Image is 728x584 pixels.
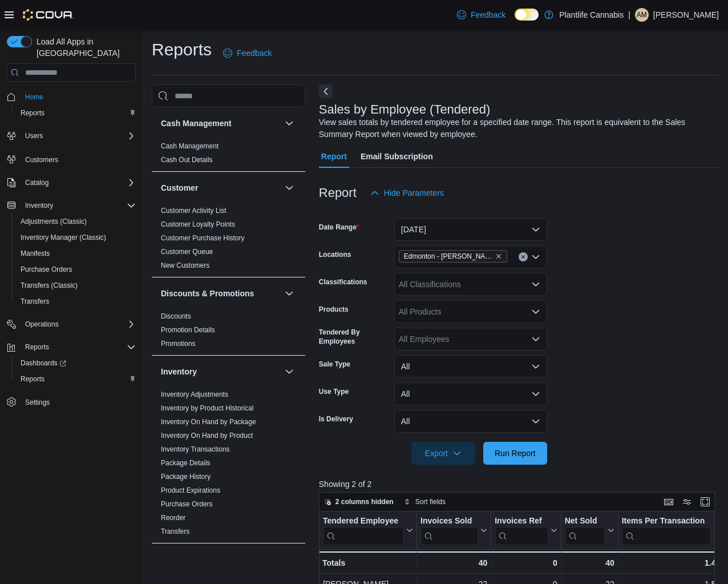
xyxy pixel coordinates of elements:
[152,204,305,277] div: Customer
[11,261,140,277] button: Purchase Orders
[319,84,333,98] button: Next
[319,186,357,200] h3: Report
[21,90,48,104] a: Home
[21,199,58,212] button: Inventory
[21,152,136,166] span: Customers
[11,355,140,371] a: Dashboards
[323,516,413,545] button: Tendered Employee
[418,442,468,465] span: Export
[319,103,491,116] h3: Sales by Employee (Tendered)
[495,516,548,527] div: Invoices Ref
[21,317,136,331] span: Operations
[415,497,446,506] span: Sort fields
[16,231,136,244] span: Inventory Manager (Classic)
[11,245,140,261] button: Manifests
[319,414,353,424] label: Is Delivery
[161,233,245,243] span: Customer Purchase History
[21,340,136,354] span: Reports
[628,8,630,22] p: |
[394,218,547,241] button: [DATE]
[515,21,515,21] span: Dark Mode
[531,335,540,344] button: Open list of options
[21,265,72,274] span: Purchase Orders
[161,500,213,509] span: Purchase Orders
[161,431,253,440] span: Inventory On Hand by Product
[161,390,228,399] span: Inventory Adjustments
[11,371,140,387] button: Reports
[161,514,185,522] a: Reorder
[495,253,502,260] button: Remove Edmonton - Hollick Kenyon from selection in this group
[161,486,220,494] a: Product Expirations
[32,36,136,59] span: Load All Apps in [GEOGRAPHIC_DATA]
[495,516,548,545] div: Invoices Ref
[16,263,136,276] span: Purchase Orders
[319,328,390,346] label: Tendered By Employees
[16,372,49,386] a: Reports
[161,458,211,468] span: Package Details
[2,339,140,355] button: Reports
[361,145,433,168] span: Email Subscription
[25,92,43,102] span: Home
[25,201,53,210] span: Inventory
[21,176,136,190] span: Catalog
[161,261,209,270] span: New Customers
[161,142,219,150] a: Cash Management
[483,442,547,465] button: Run Report
[564,516,605,527] div: Net Sold
[16,279,82,292] a: Transfers (Classic)
[319,277,367,287] label: Classifications
[161,418,256,426] a: Inventory On Hand by Package
[319,223,359,232] label: Date Range
[21,297,49,306] span: Transfers
[16,215,136,228] span: Adjustments (Classic)
[161,156,213,164] a: Cash Out Details
[559,8,624,22] p: Plantlife Cannabis
[11,214,140,229] button: Adjustments (Classic)
[420,516,478,527] div: Invoices Sold
[161,445,230,454] span: Inventory Transactions
[653,8,719,22] p: [PERSON_NAME]
[25,155,58,164] span: Customers
[161,220,235,229] span: Customer Loyalty Points
[161,459,211,467] a: Package Details
[161,182,198,194] h3: Customer
[161,473,211,481] a: Package History
[404,251,493,262] span: Edmonton - [PERSON_NAME]
[621,516,711,545] div: Items Per Transaction
[152,139,305,171] div: Cash Management
[531,252,540,261] button: Open list of options
[323,516,404,545] div: Tendered Employee
[564,516,614,545] button: Net Sold
[25,343,49,352] span: Reports
[411,442,475,465] button: Export
[21,176,53,190] button: Catalog
[161,472,211,481] span: Package History
[621,516,720,545] button: Items Per Transaction
[698,495,712,509] button: Enter fullscreen
[161,513,185,522] span: Reorder
[161,527,189,535] a: Transfers
[394,355,547,378] button: All
[21,233,106,242] span: Inventory Manager (Classic)
[161,220,235,228] a: Customer Loyalty Points
[16,295,136,308] span: Transfers
[420,516,487,545] button: Invoices Sold
[319,116,713,140] div: View sales totals by tendered employee for a specified date range. This report is equivalent to t...
[531,280,540,289] button: Open list of options
[2,128,140,144] button: Users
[21,317,63,331] button: Operations
[384,187,444,199] span: Hide Parameters
[531,307,540,316] button: Open list of options
[161,432,253,440] a: Inventory On Hand by Product
[16,247,54,260] a: Manifests
[11,293,140,309] button: Transfers
[152,388,305,543] div: Inventory
[161,247,213,256] span: Customer Queue
[21,374,45,384] span: Reports
[16,247,136,260] span: Manifests
[495,516,557,545] button: Invoices Ref
[21,129,136,143] span: Users
[635,8,649,22] div: Aramus McConnell
[11,105,140,121] button: Reports
[25,398,50,407] span: Settings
